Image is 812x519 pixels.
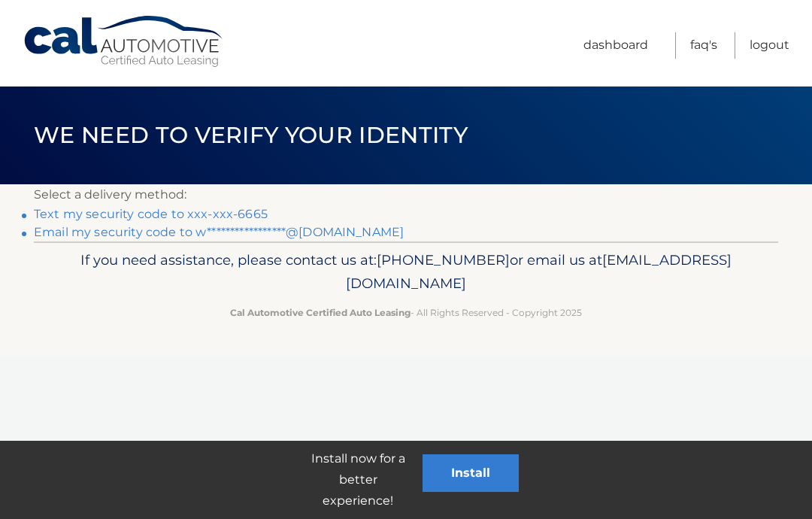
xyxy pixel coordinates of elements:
[23,15,226,68] a: Cal Automotive
[34,184,778,205] p: Select a delivery method:
[34,121,468,149] span: We need to verify your identity
[690,32,717,59] a: FAQ's
[293,448,423,511] p: Install now for a better experience!
[377,251,510,269] span: [PHONE_NUMBER]
[56,305,756,320] p: - All Rights Reserved - Copyright 2025
[750,32,789,59] a: Logout
[230,307,411,318] strong: Cal Automotive Certified Auto Leasing
[423,454,519,492] button: Install
[583,32,648,59] a: Dashboard
[34,207,268,221] a: Text my security code to xxx-xxx-6665
[56,248,756,296] p: If you need assistance, please contact us at: or email us at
